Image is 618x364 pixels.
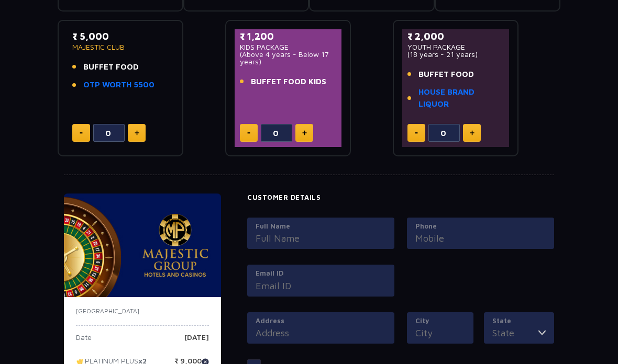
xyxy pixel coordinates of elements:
[240,29,336,43] p: ₹ 1,200
[492,316,546,326] label: State
[256,268,386,279] label: Email ID
[251,76,326,88] span: BUFFET FOOD KIDS
[83,61,139,73] span: BUFFET FOOD
[538,326,546,340] img: toggler icon
[76,306,209,316] p: [GEOGRAPHIC_DATA]
[247,194,554,202] h4: Customer Details
[83,79,154,91] a: OTP WORTH 5500
[302,130,307,135] img: plus
[415,132,418,134] img: minus
[407,51,504,58] p: (18 years - 21 years)
[135,130,139,135] img: plus
[256,316,386,326] label: Address
[492,326,538,340] input: State
[80,132,83,134] img: minus
[256,326,386,340] input: Address
[240,43,336,51] p: KIDS PACKAGE
[72,43,169,51] p: MAJESTIC CLUB
[184,334,209,349] p: [DATE]
[256,231,386,245] input: Full Name
[415,326,465,340] input: City
[240,51,336,65] p: (Above 4 years - Below 17 years)
[247,132,250,134] img: minus
[418,69,474,81] span: BUFFET FOOD
[256,221,386,232] label: Full Name
[407,43,504,51] p: YOUTH PACKAGE
[76,334,92,349] p: Date
[415,231,546,245] input: Mobile
[64,194,221,297] img: majesticPride-banner
[415,221,546,232] label: Phone
[470,130,474,135] img: plus
[256,279,386,293] input: Email ID
[407,29,504,43] p: ₹ 2,000
[418,86,504,110] a: HOUSE BRAND LIQUOR
[415,316,465,326] label: City
[72,29,169,43] p: ₹ 5,000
